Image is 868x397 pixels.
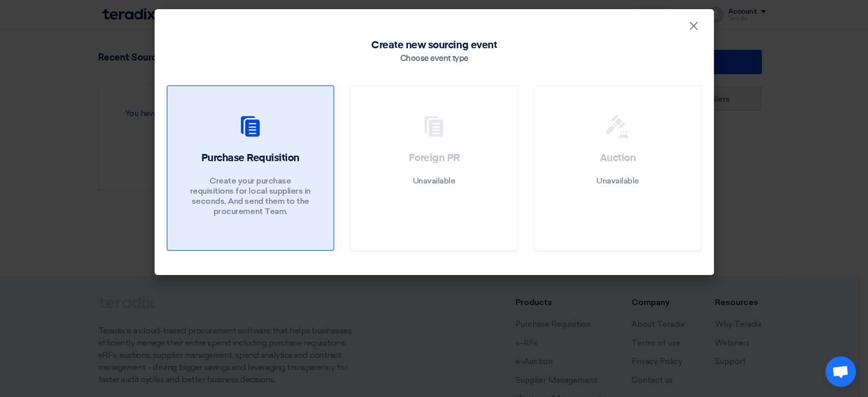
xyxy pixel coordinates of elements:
[189,176,311,217] p: Create your purchase requisitions for local suppliers in seconds, And send them to the procuremen...
[596,176,639,186] p: Unavailable
[413,176,456,186] p: Unavailable
[680,16,707,37] button: Close
[400,53,468,65] div: Choose event type
[689,18,699,39] span: ×
[371,38,497,53] span: Create new sourcing event
[201,151,299,165] h2: Purchase Requisition
[167,85,334,251] a: Purchase Requisition Create your purchase requisitions for local suppliers in seconds, And send t...
[408,153,459,163] span: Foreign PR
[600,153,636,163] span: Auction
[825,356,856,387] div: Open chat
